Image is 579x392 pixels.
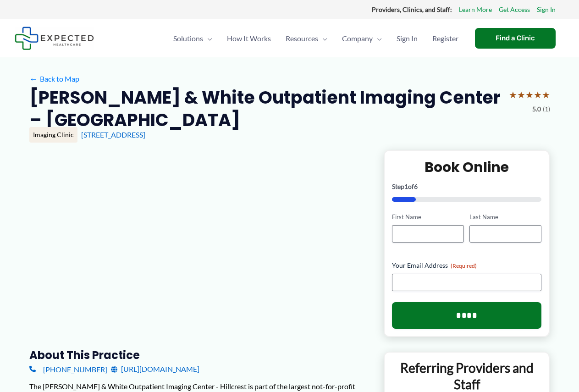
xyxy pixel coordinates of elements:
[389,22,425,55] a: Sign In
[451,262,477,269] span: (Required)
[397,22,418,55] span: Sign In
[29,86,502,132] h2: [PERSON_NAME] & White Outpatient Imaging Center – [GEOGRAPHIC_DATA]
[537,4,556,16] a: Sign In
[227,22,271,55] span: How It Works
[373,22,382,55] span: Menu Toggle
[414,182,418,190] span: 6
[459,4,492,16] a: Learn More
[499,4,530,16] a: Get Access
[392,183,542,190] p: Step of
[15,27,94,50] img: Expected Healthcare Logo - side, dark font, small
[404,182,408,190] span: 1
[509,86,517,103] span: ★
[111,362,199,376] a: [URL][DOMAIN_NAME]
[286,22,318,55] span: Resources
[166,22,220,55] a: SolutionsMenu Toggle
[335,22,389,55] a: CompanyMenu Toggle
[29,72,79,86] a: ←Back to Map
[392,261,542,270] label: Your Email Address
[29,362,107,376] a: [PHONE_NUMBER]
[534,86,542,103] span: ★
[517,86,525,103] span: ★
[278,22,335,55] a: ResourcesMenu Toggle
[525,86,534,103] span: ★
[173,22,203,55] span: Solutions
[29,127,77,143] div: Imaging Clinic
[342,22,373,55] span: Company
[81,130,145,139] a: [STREET_ADDRESS]
[425,22,466,55] a: Register
[543,103,550,115] span: (1)
[392,213,464,221] label: First Name
[29,74,38,83] span: ←
[469,213,541,221] label: Last Name
[166,22,466,55] nav: Primary Site Navigation
[372,6,452,13] strong: Providers, Clinics, and Staff:
[532,103,541,115] span: 5.0
[220,22,278,55] a: How It Works
[392,158,542,176] h2: Book Online
[475,28,556,49] a: Find a Clinic
[432,22,458,55] span: Register
[29,348,369,362] h3: About this practice
[542,86,550,103] span: ★
[318,22,327,55] span: Menu Toggle
[203,22,212,55] span: Menu Toggle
